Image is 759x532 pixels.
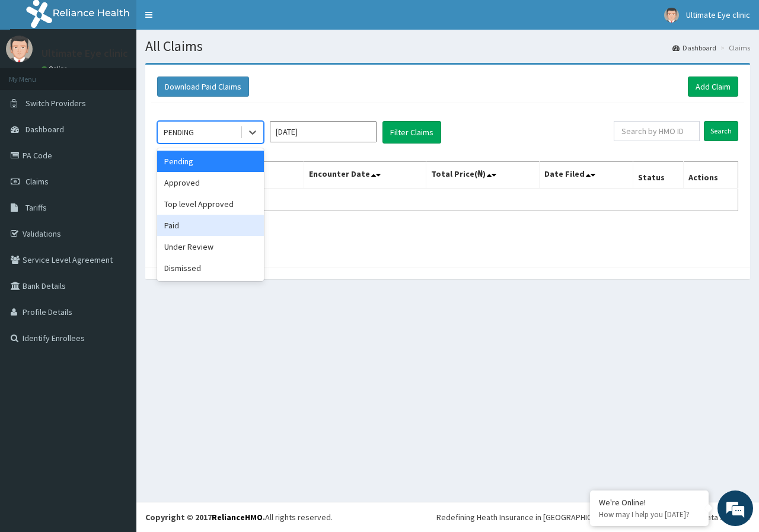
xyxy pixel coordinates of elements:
button: Download Paid Claims [157,77,249,97]
div: Pending [157,151,264,172]
input: Search by HMO ID [614,121,700,141]
th: Status [633,162,683,189]
span: Switch Providers [25,98,86,109]
img: User Image [664,8,679,23]
div: Dismissed [157,257,264,279]
div: Redefining Heath Insurance in [GEOGRAPHIC_DATA] using Telemedicine and Data Science! [436,511,750,523]
a: RelianceHMO [212,512,263,523]
h1: All Claims [145,39,750,54]
p: How may I help you today? [599,509,700,520]
strong: Copyright © 2017 . [145,512,265,523]
span: Claims [25,176,49,187]
th: Date Filed [539,162,633,189]
th: Total Price(₦) [426,162,539,189]
div: Top level Approved [157,193,264,215]
th: Encounter Date [304,162,426,189]
input: Search [704,121,738,141]
a: Add Claim [688,77,738,97]
span: Dashboard [25,124,64,135]
a: Online [42,65,70,73]
img: User Image [6,36,33,62]
div: Under Review [157,236,264,257]
p: Ultimate Eye clinic [42,48,128,59]
div: Approved [157,172,264,193]
div: Paid [157,215,264,236]
a: Dashboard [672,43,716,53]
th: Actions [683,162,738,189]
div: PENDING [164,126,194,138]
li: Claims [717,43,750,53]
button: Filter Claims [382,121,441,144]
span: Tariffs [25,202,47,213]
span: Ultimate Eye clinic [686,9,750,20]
div: We're Online! [599,497,700,508]
footer: All rights reserved. [136,502,759,532]
input: Select Month and Year [270,121,377,142]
